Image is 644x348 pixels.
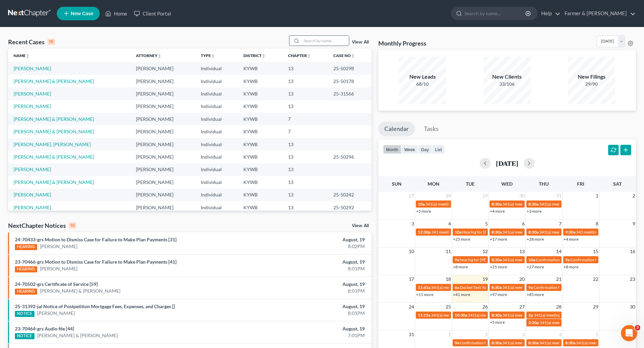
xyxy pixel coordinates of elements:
span: 341(a) meeting for [PERSON_NAME] & [PERSON_NAME] [431,313,532,318]
div: 8:01PM [253,265,365,272]
td: KYWB [238,113,283,125]
span: 341(a) meeting for [PERSON_NAME] [425,202,491,207]
span: 9 [632,220,636,228]
a: Home [102,7,130,20]
a: 25-31392-jal Notice of Postpetition Mortgage Fees, Expenses, and Charges [] [15,303,175,309]
span: 28 [555,303,562,311]
span: 2 [484,330,488,339]
span: 341(a) meeting for [PERSON_NAME] [502,202,568,207]
td: [PERSON_NAME] [130,163,195,176]
td: KYWB [238,87,283,100]
div: August, 19 [253,236,365,243]
div: HEARING [15,289,37,295]
span: 3 [411,220,415,228]
a: Districtunfold_more [243,53,266,58]
a: Help [538,7,560,20]
span: 4 [448,220,452,228]
div: HEARING [15,244,37,250]
td: 13 [283,189,328,201]
a: +4 more [564,237,578,242]
span: 18 [445,275,452,283]
span: 8:30a [565,340,575,345]
a: +3 more [527,209,542,214]
span: 26 [482,303,488,311]
span: Mon [428,181,439,187]
span: 25 [445,303,452,311]
span: 341(a) meeting for [PERSON_NAME] [502,313,568,318]
a: +25 more [453,237,470,242]
a: +5 more [490,320,505,325]
span: 22 [592,275,599,283]
div: August, 19 [253,325,365,332]
span: 12:30p [418,230,431,235]
span: 8 [595,220,599,228]
span: 24 [408,303,415,311]
a: [PERSON_NAME], [PERSON_NAME] [14,141,91,147]
td: 13 [283,100,328,113]
span: 341(a) meeting for [PERSON_NAME] [431,285,496,290]
td: [PERSON_NAME] [130,176,195,188]
div: August, 19 [253,281,365,288]
a: +25 more [490,264,507,269]
input: Search by name... [302,36,349,46]
span: 13 [519,247,525,256]
span: 6 [521,220,525,228]
td: 13 [283,62,328,75]
div: 7:01PM [253,332,365,339]
span: 341 meeting for [PERSON_NAME] [576,230,637,235]
td: 25-50178 [328,75,372,87]
i: unfold_more [211,54,215,58]
a: [PERSON_NAME] [14,166,51,172]
span: 341(a) meeting for [PERSON_NAME] [539,230,604,235]
a: [PERSON_NAME] [40,243,77,250]
i: unfold_more [307,54,311,58]
a: Calendar [378,122,415,136]
span: 2 [632,192,636,200]
td: KYWB [238,62,283,75]
span: 30 [629,303,636,311]
a: +97 more [490,292,507,297]
a: +11 more [416,292,433,297]
td: 13 [283,176,328,188]
a: [PERSON_NAME] & [PERSON_NAME] [37,332,118,339]
div: NextChapter Notices [8,221,76,230]
span: 10a [528,257,535,262]
div: 33/106 [483,81,531,87]
div: HEARING [15,266,37,272]
span: 341(a) meeting for [PERSON_NAME] [539,340,604,345]
td: [PERSON_NAME] [130,100,195,113]
a: +85 more [527,292,544,297]
td: 13 [283,201,328,214]
div: 8:01PM [253,310,365,317]
td: Individual [195,62,238,75]
td: 7 [283,125,328,138]
span: 9a [528,285,533,290]
span: Wed [501,181,512,187]
span: 29 [592,303,599,311]
td: [PERSON_NAME] [130,75,195,87]
a: +4 more [490,209,505,214]
td: Individual [195,201,238,214]
span: New Case [71,11,93,16]
span: 5 [595,330,599,339]
span: Fri [577,181,584,187]
i: unfold_more [26,54,30,58]
td: KYWB [238,176,283,188]
span: 2p [528,313,533,318]
td: KYWB [238,201,283,214]
span: 8:30a [492,340,502,345]
td: KYWB [238,151,283,163]
a: [PERSON_NAME] [40,265,77,272]
a: Farmer & [PERSON_NAME] [561,7,636,20]
span: 7 [558,220,562,228]
span: 341(a) meeting for [PERSON_NAME] [540,320,605,325]
span: 17 [408,275,415,283]
td: 13 [283,151,328,163]
span: Sun [392,181,402,187]
td: 25-50242 [328,189,372,201]
td: 25-50296 [328,151,372,163]
a: [PERSON_NAME] [14,91,51,97]
span: 27 [408,192,415,200]
div: August, 19 [253,303,365,310]
a: 24-70502-grs Certificate of Service [59] [15,281,98,287]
